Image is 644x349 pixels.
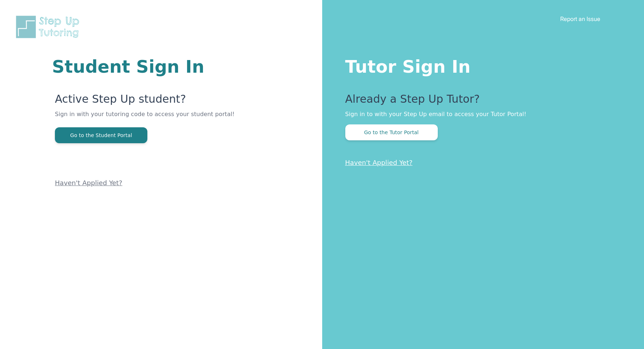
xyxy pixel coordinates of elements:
[55,179,122,187] a: Haven't Applied Yet?
[345,110,615,119] p: Sign in to with your Step Up email to access your Tutor Portal!
[55,132,147,139] a: Go to the Student Portal
[55,110,235,127] p: Sign in with your tutoring code to access your student portal!
[55,127,147,143] button: Go to the Student Portal
[560,15,600,22] a: Report an Issue
[52,58,235,75] h1: Student Sign In
[14,14,84,39] img: Step Up Tutoring horizontal logo
[345,129,438,136] a: Go to the Tutor Portal
[345,93,615,110] p: Already a Step Up Tutor?
[345,55,615,75] h1: Tutor Sign In
[55,93,235,110] p: Active Step Up student?
[345,124,438,140] button: Go to the Tutor Portal
[345,159,413,166] a: Haven't Applied Yet?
